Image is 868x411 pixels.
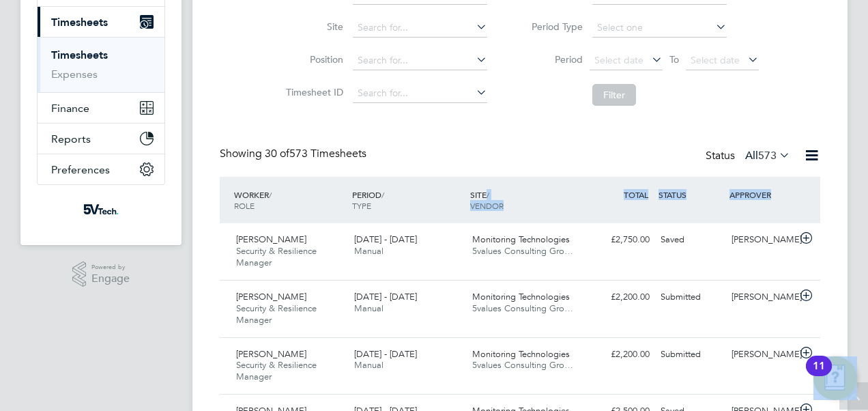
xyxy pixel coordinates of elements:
[691,54,740,66] span: Select date
[470,200,504,211] span: VENDOR
[236,348,306,360] span: [PERSON_NAME]
[269,189,272,200] span: /
[745,149,790,162] label: All
[236,359,317,382] span: Security & Resilience Manager
[354,245,384,257] span: Manual
[758,149,777,162] span: 573
[282,86,343,98] label: Timesheet ID
[353,84,487,103] input: Search for...
[655,182,726,207] div: STATUS
[592,84,636,106] button: Filter
[265,147,366,160] span: 573 Timesheets
[349,182,467,218] div: PERIOD
[265,147,289,160] span: 30 of
[354,302,384,314] span: Manual
[521,53,583,66] label: Period
[472,291,570,302] span: Monitoring Technologies
[354,348,417,360] span: [DATE] - [DATE]
[472,302,573,314] span: 5values Consulting Gro…
[72,261,130,287] a: Powered byEngage
[726,229,797,251] div: [PERSON_NAME]
[655,343,726,366] div: Submitted
[521,20,583,33] label: Period Type
[236,302,317,326] span: Security & Resilience Manager
[282,53,343,66] label: Position
[354,359,384,371] span: Manual
[51,48,108,61] a: Timesheets
[38,124,164,154] button: Reports
[38,93,164,123] button: Finance
[353,18,487,38] input: Search for...
[51,16,108,29] span: Timesheets
[472,245,573,257] span: 5values Consulting Gro…
[220,147,369,161] div: Showing
[594,54,643,66] span: Select date
[38,7,164,37] button: Timesheets
[655,229,726,251] div: Saved
[726,343,797,366] div: [PERSON_NAME]
[467,182,585,218] div: SITE
[592,18,727,38] input: Select one
[38,154,164,184] button: Preferences
[472,233,570,245] span: Monitoring Technologies
[236,291,306,302] span: [PERSON_NAME]
[51,132,91,145] span: Reports
[51,102,89,115] span: Finance
[81,199,121,221] img: weare5values-logo-retina.png
[813,356,857,400] button: Open Resource Center, 11 new notifications
[236,245,317,268] span: Security & Resilience Manager
[352,200,371,211] span: TYPE
[51,68,98,81] a: Expenses
[706,147,793,166] div: Status
[234,200,255,211] span: ROLE
[584,343,655,366] div: £2,200.00
[472,348,570,360] span: Monitoring Technologies
[472,359,573,371] span: 5values Consulting Gro…
[665,51,683,68] span: To
[282,20,343,33] label: Site
[51,163,110,176] span: Preferences
[353,51,487,70] input: Search for...
[231,182,349,218] div: WORKER
[354,233,417,245] span: [DATE] - [DATE]
[726,286,797,309] div: [PERSON_NAME]
[381,189,384,200] span: /
[624,189,648,200] span: TOTAL
[91,273,130,285] span: Engage
[584,229,655,251] div: £2,750.00
[38,37,164,92] div: Timesheets
[487,189,489,200] span: /
[726,182,797,207] div: APPROVER
[236,233,306,245] span: [PERSON_NAME]
[655,286,726,309] div: Submitted
[91,261,130,273] span: Powered by
[813,366,825,384] div: 11
[354,291,417,302] span: [DATE] - [DATE]
[37,199,165,221] a: Go to home page
[584,286,655,309] div: £2,200.00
